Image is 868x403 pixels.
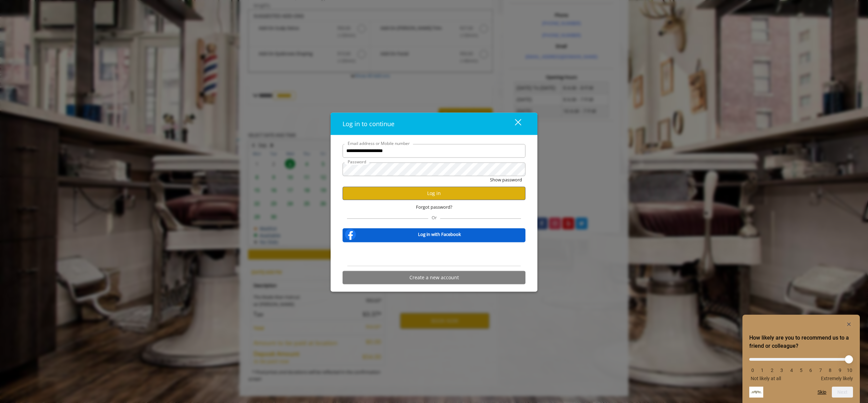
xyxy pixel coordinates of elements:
[343,144,525,158] input: Email address or Mobile number
[798,368,805,373] li: 5
[400,247,469,262] iframe: Sign in with Google Button
[817,368,824,373] li: 7
[418,231,461,238] b: Log in with Facebook
[821,376,853,381] span: Extremely likely
[490,176,522,183] button: Show password
[769,368,776,373] li: 2
[788,368,795,373] li: 4
[837,368,843,373] li: 9
[749,368,756,373] li: 0
[428,214,440,220] span: Or
[507,119,521,129] div: close dialog
[749,334,853,350] h2: How likely are you to recommend us to a friend or colleague? Select an option from 0 to 10, with ...
[749,353,853,381] div: How likely are you to recommend us to a friend or colleague? Select an option from 0 to 10, with ...
[416,203,452,210] span: Forgot password?
[778,368,785,373] li: 3
[827,368,834,373] li: 8
[751,376,781,381] span: Not likely at all
[818,389,826,395] button: Skip
[343,186,525,200] button: Log in
[344,227,357,241] img: facebook-logo
[846,368,853,373] li: 10
[845,320,853,328] button: Hide survey
[807,368,814,373] li: 6
[749,320,853,398] div: How likely are you to recommend us to a friend or colleague? Select an option from 0 to 10, with ...
[344,159,370,165] label: Password
[502,117,525,131] button: close dialog
[344,140,413,147] label: Email address or Mobile number
[343,271,525,284] button: Create a new account
[832,387,853,398] button: Next question
[343,163,525,176] input: Password
[759,368,766,373] li: 1
[343,120,394,128] span: Log in to continue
